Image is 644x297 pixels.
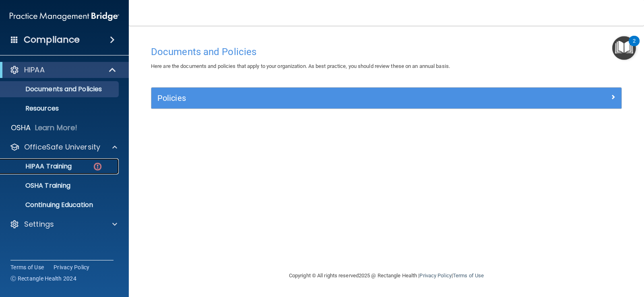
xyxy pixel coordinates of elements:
div: Copyright © All rights reserved 2025 @ Rectangle Health | | [239,263,533,289]
span: Here are the documents and policies that apply to your organization. As best practice, you should... [151,63,450,69]
p: OfficeSafe University [24,142,100,152]
a: HIPAA [10,65,117,75]
img: danger-circle.6113f641.png [93,162,103,172]
h4: Documents and Policies [151,47,622,57]
p: Settings [24,219,54,229]
h5: Policies [157,94,498,102]
p: Documents and Policies [5,85,115,93]
a: Terms of Use [10,263,44,271]
p: HIPAA Training [5,162,72,170]
iframe: Drift Widget Chat Controller [505,240,634,272]
p: Resources [5,104,115,113]
a: Privacy Policy [419,272,451,279]
p: OSHA Training [5,182,70,190]
p: HIPAA [24,65,45,75]
a: Settings [10,219,117,229]
a: Privacy Policy [54,263,90,271]
div: 2 [633,41,636,51]
p: Learn More! [35,123,78,133]
a: OfficeSafe University [10,142,117,152]
button: Open Resource Center, 2 new notifications [612,36,636,60]
h4: Compliance [24,34,80,45]
a: Terms of Use [453,272,484,279]
p: OSHA [11,123,31,133]
span: Ⓒ Rectangle Health 2024 [10,274,76,283]
a: Policies [157,92,615,104]
img: PMB logo [10,8,119,25]
p: Continuing Education [5,201,115,209]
